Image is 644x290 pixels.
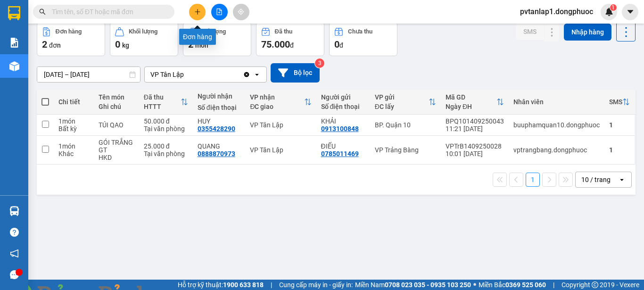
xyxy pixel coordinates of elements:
[211,4,228,20] button: file-add
[250,93,304,101] div: VP nhận
[37,67,140,82] input: Select a date range.
[194,8,201,15] span: plus
[290,41,294,49] span: đ
[609,98,622,106] div: SMS
[10,270,19,279] span: message
[512,6,601,17] span: pvtanlap1.dongphuoc
[375,146,436,154] div: VP Trảng Bàng
[58,142,89,150] div: 1 món
[99,121,134,129] div: TÚI QAO
[275,28,292,35] div: Đã thu
[9,61,19,71] img: warehouse-icon
[250,121,311,129] div: VP Tân Lập
[321,117,365,125] div: KHẢI
[144,150,188,157] div: Tại văn phòng
[139,90,193,115] th: Toggle SortBy
[553,280,554,290] span: |
[271,280,272,290] span: |
[610,4,617,11] sup: 1
[10,249,19,258] span: notification
[243,71,250,78] svg: Clear value
[321,150,359,157] div: 0785011469
[58,125,89,133] div: Bất kỳ
[144,125,188,133] div: Tại văn phòng
[202,28,226,35] div: Số lượng
[513,98,600,106] div: Nhân viên
[223,281,264,289] strong: 1900 633 818
[58,150,89,157] div: Khác
[129,28,157,35] div: Khối lượng
[446,93,496,101] div: Mã GD
[185,70,186,79] input: Selected VP Tân Lập.
[473,283,476,287] span: ⚪️
[198,92,241,100] div: Người nhận
[198,125,235,133] div: 0355428290
[178,280,264,290] span: Hỗ trợ kỹ thuật:
[183,22,251,56] button: Số lượng2món
[622,4,638,20] button: caret-down
[329,22,397,56] button: Chưa thu0đ
[609,146,630,154] div: 1
[245,90,316,115] th: Toggle SortBy
[58,117,89,125] div: 1 món
[446,117,504,125] div: BPQ101409250043
[195,41,208,49] span: món
[110,22,178,56] button: Khối lượng0kg
[58,98,89,106] div: Chi tiết
[446,150,504,157] div: 10:01 [DATE]
[189,4,206,20] button: plus
[99,139,134,154] div: GÓI TRẮNG GT
[99,93,134,101] div: Tên món
[370,90,441,115] th: Toggle SortBy
[198,150,235,157] div: 0888870973
[52,7,163,17] input: Tìm tên, số ĐT hoặc mã đơn
[592,282,598,288] span: copyright
[446,103,496,110] div: Ngày ĐH
[348,28,372,35] div: Chưa thu
[144,93,181,101] div: Đã thu
[198,104,241,111] div: Số điện thoại
[581,175,611,184] div: 10 / trang
[604,90,635,115] th: Toggle SortBy
[618,176,626,183] svg: open
[250,103,304,110] div: ĐC giao
[513,146,600,154] div: vptrangbang.dongphuoc
[321,142,365,150] div: ĐIẾU
[39,8,46,15] span: search
[10,228,19,237] span: question-circle
[238,8,244,15] span: aim
[513,121,600,129] div: buuphamquan10.dongphuoc
[256,22,324,56] button: Đã thu75.000đ
[315,58,324,68] sup: 3
[611,4,615,11] span: 1
[216,8,223,15] span: file-add
[253,71,261,78] svg: open
[375,103,429,110] div: ĐC lấy
[375,93,429,101] div: VP gửi
[261,39,290,50] span: 75.000
[233,4,249,20] button: aim
[198,142,241,150] div: QUANG
[334,39,339,50] span: 0
[626,8,635,16] span: caret-down
[564,24,611,41] button: Nhập hàng
[122,41,129,49] span: kg
[446,125,504,133] div: 11:21 [DATE]
[49,41,61,49] span: đơn
[321,125,359,133] div: 0913100848
[99,103,134,110] div: Ghi chú
[144,103,181,110] div: HTTT
[144,117,188,125] div: 50.000 đ
[355,280,471,290] span: Miền Nam
[9,206,19,216] img: warehouse-icon
[516,23,544,40] button: SMS
[321,103,365,110] div: Số điện thoại
[115,39,120,50] span: 0
[9,38,19,48] img: solution-icon
[99,154,134,161] div: HKD
[446,142,504,150] div: VPTrB1409250028
[188,39,193,50] span: 2
[526,173,540,187] button: 1
[271,63,320,83] button: Bộ lọc
[339,41,343,49] span: đ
